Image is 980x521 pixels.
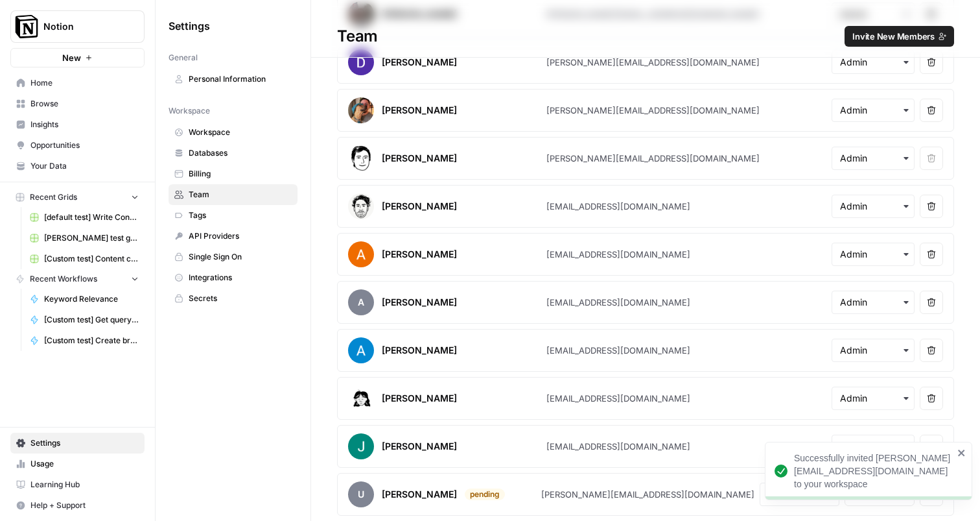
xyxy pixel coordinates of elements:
[348,97,374,123] img: avatar
[62,51,81,64] span: New
[30,139,139,151] span: Opportunities
[382,392,457,405] div: [PERSON_NAME]
[794,452,953,491] div: Successfully invited [PERSON_NAME][EMAIL_ADDRESS][DOMAIN_NAME] to your workspace
[348,289,374,315] span: A
[169,205,297,226] a: Tags
[840,104,906,117] input: Admin
[546,200,690,213] div: [EMAIL_ADDRESS][DOMAIN_NAME]
[840,392,906,405] input: Admin
[189,147,292,159] span: Databases
[10,495,145,516] button: Help + Support
[15,15,38,38] img: Notion Logo
[348,241,374,267] img: avatar
[546,344,690,357] div: [EMAIL_ADDRESS][DOMAIN_NAME]
[44,335,139,346] span: [Custom test] Create briefs from query inputs
[840,152,906,165] input: Admin
[24,248,145,269] a: [Custom test] Content creation flow
[24,309,145,330] a: [Custom test] Get query fanout from topic
[546,392,690,405] div: [EMAIL_ADDRESS][DOMAIN_NAME]
[382,296,457,309] div: [PERSON_NAME]
[169,18,210,34] span: Settings
[44,212,139,223] span: [default test] Write Content Briefs
[465,489,505,500] div: pending
[546,152,760,165] div: [PERSON_NAME][EMAIL_ADDRESS][DOMAIN_NAME]
[169,288,297,309] a: Secrets
[189,293,292,304] span: Secrets
[10,188,145,207] button: Recent Grids
[30,273,97,285] span: Recent Workflows
[43,20,122,33] span: Notion
[44,232,139,244] span: [PERSON_NAME] test grid
[546,248,690,261] div: [EMAIL_ADDRESS][DOMAIN_NAME]
[10,269,145,289] button: Recent Workflows
[10,73,145,93] a: Home
[189,210,292,221] span: Tags
[840,296,906,309] input: Admin
[348,145,374,171] img: avatar
[311,26,980,47] div: Team
[24,228,145,248] a: [PERSON_NAME] test grid
[382,56,457,69] div: [PERSON_NAME]
[44,253,139,265] span: [Custom test] Content creation flow
[189,189,292,200] span: Team
[30,458,139,470] span: Usage
[382,344,457,357] div: [PERSON_NAME]
[10,10,145,43] button: Workspace: Notion
[169,267,297,288] a: Integrations
[382,200,457,213] div: [PERSON_NAME]
[10,156,145,176] a: Your Data
[840,200,906,213] input: Admin
[382,488,457,501] div: [PERSON_NAME]
[30,437,139,449] span: Settings
[546,296,690,309] div: [EMAIL_ADDRESS][DOMAIN_NAME]
[30,500,139,511] span: Help + Support
[348,385,374,411] img: avatar
[189,127,292,138] span: Workspace
[382,440,457,453] div: [PERSON_NAME]
[169,184,297,205] a: Team
[189,272,292,284] span: Integrations
[840,440,906,453] input: Builder
[10,454,145,474] a: Usage
[169,143,297,164] a: Databases
[30,77,139,89] span: Home
[189,251,292,263] span: Single Sign On
[169,69,297,90] a: Personal Information
[30,98,139,110] span: Browse
[840,344,906,357] input: Admin
[30,119,139,130] span: Insights
[24,207,145,228] a: [default test] Write Content Briefs
[382,248,457,261] div: [PERSON_NAME]
[30,160,139,172] span: Your Data
[852,30,935,43] span: Invite New Members
[957,448,966,458] button: close
[24,289,145,309] a: Keyword Relevance
[30,191,77,203] span: Recent Grids
[24,330,145,351] a: [Custom test] Create briefs from query inputs
[169,164,297,184] a: Billing
[30,479,139,491] span: Learning Hub
[10,93,145,114] a: Browse
[10,433,145,454] a: Settings
[169,105,210,117] span: Workspace
[10,114,145,135] a: Insights
[189,230,292,242] span: API Providers
[546,56,760,69] div: [PERSON_NAME][EMAIL_ADDRESS][DOMAIN_NAME]
[10,474,145,495] a: Learning Hub
[44,293,139,305] span: Keyword Relevance
[189,168,292,180] span: Billing
[44,314,139,326] span: [Custom test] Get query fanout from topic
[348,193,374,219] img: avatar
[840,56,906,69] input: Admin
[348,481,374,507] span: u
[845,26,954,47] button: Invite New Members
[10,48,145,67] button: New
[546,440,690,453] div: [EMAIL_ADDRESS][DOMAIN_NAME]
[169,52,198,64] span: General
[382,152,457,165] div: [PERSON_NAME]
[189,73,292,85] span: Personal Information
[546,104,760,117] div: [PERSON_NAME][EMAIL_ADDRESS][DOMAIN_NAME]
[169,247,297,267] a: Single Sign On
[348,337,374,363] img: avatar
[541,488,754,501] div: [PERSON_NAME][EMAIL_ADDRESS][DOMAIN_NAME]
